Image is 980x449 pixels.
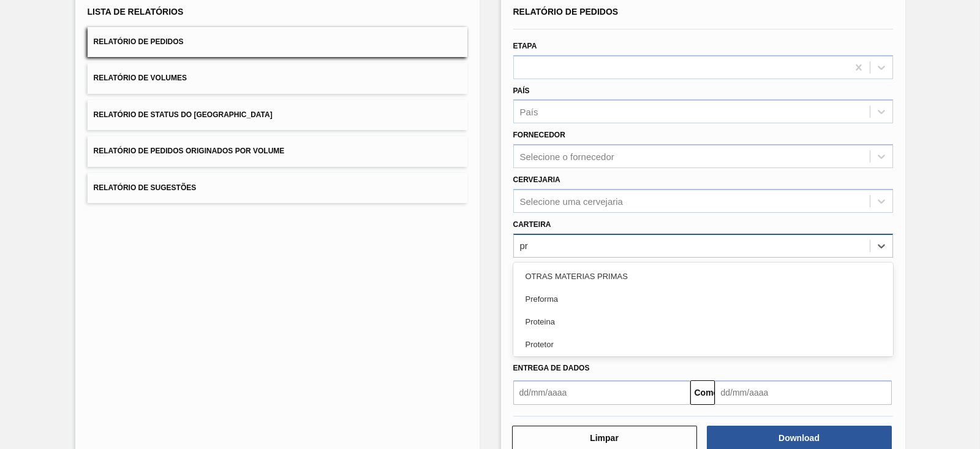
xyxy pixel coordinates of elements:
font: Limpar [590,433,619,443]
font: Download [778,433,820,443]
font: Etapa [513,42,537,50]
button: Comeu [690,380,715,405]
font: Relatório de Sugestões [94,183,197,192]
div: OTRAS MATERIAS PRIMAS [513,265,893,288]
font: Entrega de dados [513,364,590,372]
button: Relatório de Volumes [88,63,467,93]
button: Relatório de Pedidos Originados por Volume [88,136,467,166]
font: Selecione uma cervejaria [520,196,623,206]
font: Cervejaria [513,175,560,184]
div: Proteina [513,310,893,333]
font: Fornecedor [513,131,565,139]
button: Relatório de Status do [GEOGRAPHIC_DATA] [88,100,467,130]
div: Preforma [513,288,893,310]
font: Relatório de Pedidos [94,37,184,46]
input: dd/mm/aaaa [513,380,690,405]
font: Lista de Relatórios [88,7,184,17]
button: Relatório de Pedidos [88,27,467,57]
font: Relatório de Volumes [94,74,187,83]
font: Selecione o fornecedor [520,152,614,162]
font: Relatório de Pedidos Originados por Volume [94,147,285,156]
font: Relatório de Pedidos [513,7,619,17]
font: Comeu [695,388,723,397]
font: País [520,107,538,117]
font: Relatório de Status do [GEOGRAPHIC_DATA] [94,110,273,119]
font: País [513,86,530,95]
button: Relatório de Sugestões [88,173,467,203]
font: Carteira [513,220,551,229]
input: dd/mm/aaaa [715,380,892,405]
div: Protetor [513,333,893,356]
